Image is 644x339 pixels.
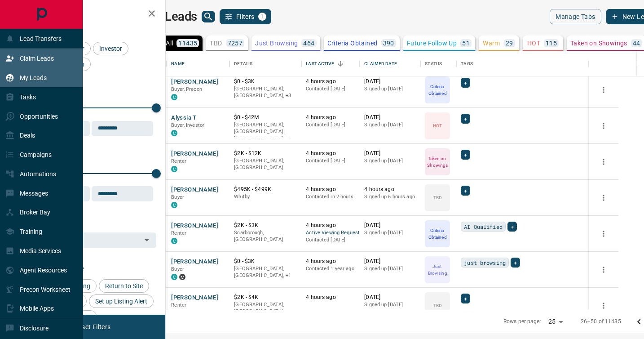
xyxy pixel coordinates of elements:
p: [GEOGRAPHIC_DATA], [GEOGRAPHIC_DATA] [234,157,297,171]
p: Signed up [DATE] [364,265,416,272]
span: Buyer, Investor [171,122,204,128]
button: Reset Filters [68,319,116,335]
p: Whitby [234,193,297,201]
p: All [166,40,173,46]
p: Contacted in 2 hours [306,193,355,201]
div: Last Active [301,51,360,76]
p: $0 - $3K [234,78,297,85]
p: Criteria Obtained [426,227,449,241]
div: Status [425,51,442,76]
p: HOT [433,122,442,129]
span: Buyer [171,266,184,272]
p: Future Follow Up [407,40,457,46]
span: Return to Site [102,282,146,290]
p: 51 [462,40,470,46]
button: Filters1 [220,9,271,24]
p: Signed up [DATE] [364,229,416,236]
p: Warm [483,40,500,46]
div: Last Active [306,51,334,76]
div: condos.ca [171,166,177,172]
div: mrloft.ca [179,274,185,280]
p: [DATE] [364,114,416,121]
h2: Filters [29,9,156,20]
p: 4 hours ago [306,258,355,265]
div: + [507,222,517,232]
p: Signed up [DATE] [364,121,416,129]
p: 11435 [178,40,197,46]
div: Investor [93,42,128,55]
div: Details [234,51,252,76]
div: Tags [461,51,473,76]
span: Investor [96,45,125,52]
div: Claimed Date [364,51,397,76]
p: Signed up [DATE] [364,85,416,93]
span: + [511,222,514,231]
div: Tags [456,51,589,76]
p: [DATE] [364,150,416,157]
p: [DATE] [364,222,416,229]
button: [PERSON_NAME] [171,150,218,158]
div: condos.ca [171,202,177,208]
div: Name [171,51,185,76]
p: $0 - $3K [234,258,297,265]
p: 4 hours ago [306,150,355,157]
div: condos.ca [171,130,177,136]
div: + [461,78,470,88]
h1: My Leads [146,9,197,24]
span: AI Qualified [464,222,503,231]
p: 464 [303,40,314,46]
p: Contacted [DATE] [306,236,355,244]
span: Buyer [171,194,184,200]
p: Toronto [234,265,297,279]
p: Toronto [234,121,297,143]
p: Taken on Showings [426,155,449,169]
span: 1 [259,13,265,20]
span: + [464,114,467,123]
button: [PERSON_NAME] [171,222,218,230]
div: Return to Site [99,279,149,293]
p: Signed up 6 hours ago [364,193,416,201]
p: Taken on Showings [570,40,627,46]
button: more [597,83,610,97]
div: + [461,114,470,124]
span: + [514,258,517,267]
span: Renter [171,158,186,164]
p: 44 [633,40,640,46]
button: more [597,119,610,133]
button: more [597,263,610,277]
p: TBD [433,302,442,309]
button: [PERSON_NAME] [171,78,218,86]
p: 7257 [228,40,243,46]
div: condos.ca [171,238,177,244]
button: search button [202,11,215,22]
p: Scarborough, [GEOGRAPHIC_DATA] [234,229,297,243]
button: more [597,155,610,169]
button: more [597,191,610,205]
span: Set up Listing Alert [92,298,150,305]
div: + [461,150,470,160]
p: TBD [433,194,442,201]
span: + [464,294,467,303]
button: Open [141,234,153,246]
span: + [464,78,467,87]
div: + [511,258,520,268]
div: Status [420,51,456,76]
span: + [464,186,467,195]
p: 390 [383,40,394,46]
span: just browsing [464,258,506,267]
span: Buyer, Precon [171,86,202,92]
p: [DATE] [364,294,416,301]
button: [PERSON_NAME] [171,258,218,266]
button: Manage Tabs [550,9,601,24]
p: TBD [210,40,222,46]
p: Etobicoke, Midtown | Central, Toronto [234,85,297,99]
p: Criteria Obtained [426,83,449,97]
div: Claimed Date [360,51,420,76]
span: Renter [171,230,186,236]
button: [PERSON_NAME] [171,186,218,194]
p: [GEOGRAPHIC_DATA], [GEOGRAPHIC_DATA] [234,301,297,315]
p: $2K - $12K [234,150,297,157]
p: Rows per page: [503,318,541,326]
p: 29 [506,40,513,46]
span: + [464,150,467,159]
